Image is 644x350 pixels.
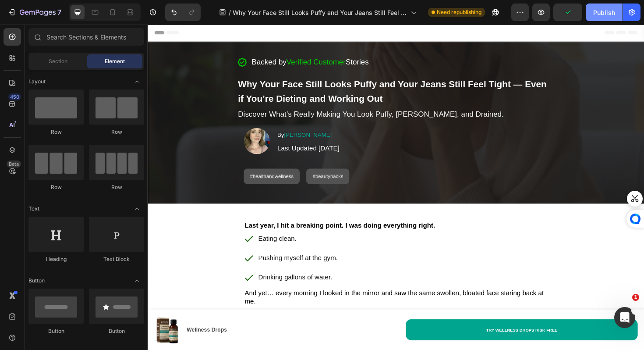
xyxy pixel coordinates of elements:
div: Heading [28,255,84,263]
div: Undo/Redo [165,4,201,21]
span: Toggle open [130,274,144,288]
span: 1 [632,294,639,301]
button: Publish [586,4,623,21]
span: Element [105,57,125,65]
span: / [229,8,231,17]
strong: Last year, I hit a breaking point. I was doing everything right. [103,209,304,216]
button: 7 [4,4,65,21]
span: Toggle open [130,75,144,89]
div: 450 [8,93,21,100]
div: Row [28,128,84,136]
span: #healthandwellness [108,158,154,164]
div: Publish [593,8,615,17]
p: Eating clean. [117,221,201,233]
button: <p><span style="background-color:rgba(255,255,255,0.04);color:rgba(255,255,255,0.9);font-size:12p... [168,153,213,169]
span: Why Your Face Still Looks Puffy and Your Jeans Still Feel Tight — Even if You’re Dieting and Work... [233,8,407,17]
span: By [137,113,144,120]
span: Text [28,205,39,213]
span: Section [49,57,67,65]
button: <p><span style="background-color:rgba(255,255,255,0.04);color:rgba(255,255,255,0.9);font-size:12p... [102,153,161,169]
div: Beta [7,161,21,168]
img: gempages_577098816084247540-ab524bab-ff38-4cae-92d1-c9903dbe917e.png [7,309,33,338]
div: Row [28,183,84,191]
a: TRY WELLNESS DROPS RISK FREE [273,312,519,334]
span: Stories [209,35,234,44]
div: Button [28,327,84,335]
span: #beautyhacks [174,158,207,164]
span: Backed by [110,35,147,44]
div: Row [89,183,144,191]
span: Layout [28,78,46,86]
span: And yet… every morning I looked in the mirror and saw the same swollen, bloated face staring back... [103,281,419,297]
iframe: Design area [148,25,644,350]
span: Button [28,277,45,285]
span: Toggle open [130,202,144,216]
div: Text Block [89,255,144,263]
strong: Wellness Drops [41,320,84,326]
div: Row [89,128,144,136]
span: Last Updated [DATE] [137,127,203,135]
span: Need republishing [437,8,481,16]
div: Button [89,327,144,335]
span: Verified Customer [147,35,209,44]
span: [PERSON_NAME] [144,113,195,120]
strong: Why Your Face Still Looks Puffy and Your Jeans Still Feel Tight — Even if You’re Dieting and Work... [96,58,422,84]
p: Drinking gallons of water. [117,261,201,274]
img: gempages_577098816084247540-f76c8ea0-13d8-4a56-a88a-8f41bd4404a9.jpg [102,110,129,137]
strong: TRY WELLNESS DROPS RISK FREE [358,321,434,326]
p: Pushing myself at the gym. [117,241,201,254]
p: 7 [57,7,61,18]
iframe: Intercom live chat [614,307,635,328]
input: Search Sections & Elements [28,28,144,46]
span: Discover What’s Really Making You Look Puffy, [PERSON_NAME], and Drained. [96,90,377,99]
